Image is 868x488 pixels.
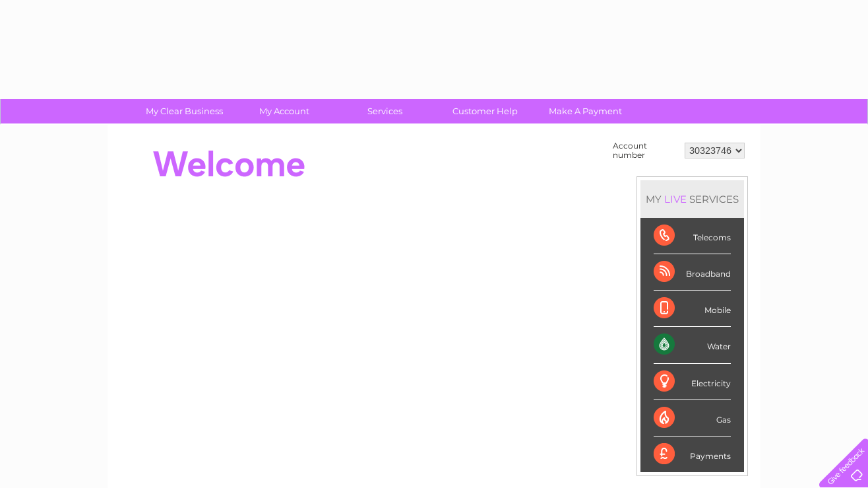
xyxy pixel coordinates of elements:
a: Make A Payment [531,99,640,123]
div: Gas [654,400,731,436]
a: My Account [230,99,339,123]
a: Services [330,99,439,123]
div: LIVE [662,193,689,205]
div: Electricity [654,364,731,400]
div: Broadband [654,254,731,291]
div: Telecoms [654,218,731,254]
td: Account number [609,138,681,163]
a: Customer Help [431,99,540,123]
div: Payments [654,436,731,472]
div: MY SERVICES [640,180,744,218]
div: Water [654,327,731,363]
div: Mobile [654,291,731,327]
a: My Clear Business [130,99,239,123]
